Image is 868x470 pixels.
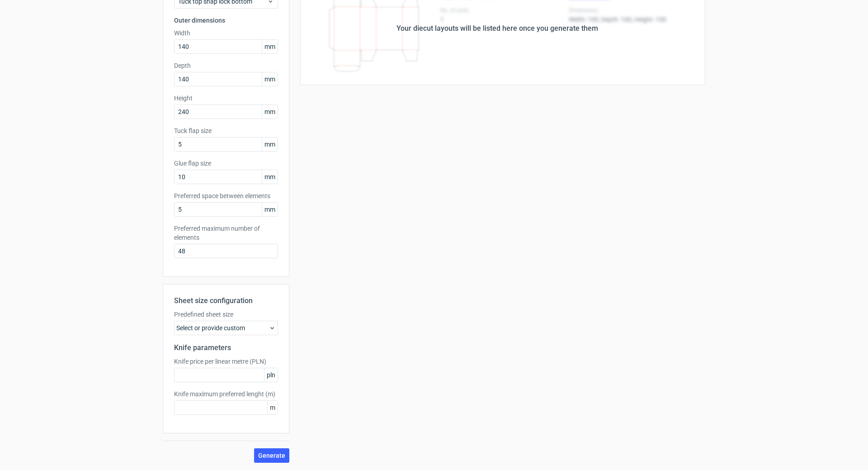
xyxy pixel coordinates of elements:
label: Predefined sheet size [174,310,278,319]
label: Glue flap size [174,159,278,168]
span: mm [262,203,278,216]
h2: Knife parameters [174,342,278,353]
label: Height [174,94,278,103]
span: mm [262,72,278,86]
h3: Outer dimensions [174,16,278,25]
label: Preferred maximum number of elements [174,224,278,242]
span: Generate [258,452,285,459]
div: Your diecut layouts will be listed here once you generate them [396,23,598,34]
span: mm [262,138,278,151]
label: Width [174,28,278,38]
label: Knife maximum preferred lenght (m) [174,389,278,399]
h2: Sheet size configuration [174,295,278,306]
span: m [267,401,278,414]
button: Generate [254,448,289,463]
span: pln [264,368,278,382]
span: mm [262,40,278,53]
label: Knife price per linear metre (PLN) [174,357,278,366]
span: mm [262,170,278,184]
div: Select or provide custom [174,321,278,335]
label: Preferred space between elements [174,191,278,200]
label: Depth [174,61,278,70]
label: Tuck flap size [174,126,278,135]
span: mm [262,105,278,119]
